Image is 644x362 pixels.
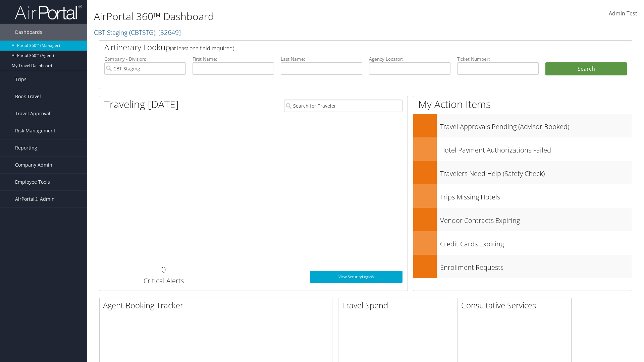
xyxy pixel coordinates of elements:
span: Trips [15,71,26,88]
span: AirPortal® Admin [15,191,55,207]
label: Agency Locator: [369,56,450,62]
label: Ticket Number: [457,56,539,62]
a: Vendor Contracts Expiring [413,208,632,231]
h2: Airtinerary Lookup [104,42,583,53]
span: Book Travel [15,88,41,105]
span: Reporting [15,139,37,156]
span: Employee Tools [15,174,50,190]
h3: Enrollment Requests [440,259,632,272]
span: Company Admin [15,157,52,173]
span: Travel Approval [15,105,50,122]
span: (at least one field required) [170,45,234,52]
h3: Hotel Payment Authorizations Failed [440,142,632,155]
h2: Travel Spend [342,300,452,311]
h2: 0 [104,264,223,275]
a: CBT Staging [94,28,181,37]
h3: Critical Alerts [104,276,223,286]
h2: Agent Booking Tracker [103,300,332,311]
a: Travelers Need Help (Safety Check) [413,161,632,184]
label: First Name: [193,56,274,62]
h1: My Action Items [413,97,632,111]
img: airportal-logo.png [15,4,82,20]
span: ( CBTSTG ) [129,28,155,37]
span: Admin Test [609,10,637,17]
h3: Trips Missing Hotels [440,189,632,202]
a: View SecurityLogic® [310,271,402,283]
span: Risk Management [15,122,55,139]
a: Admin Test [609,3,637,24]
span: , [ 32649 ] [155,28,181,37]
h1: Traveling [DATE] [104,97,179,111]
h3: Travelers Need Help (Safety Check) [440,166,632,178]
h1: AirPortal 360™ Dashboard [94,9,456,23]
button: Search [545,62,627,76]
input: Search for Traveler [284,100,402,112]
a: Trips Missing Hotels [413,184,632,208]
label: Last Name: [281,56,362,62]
label: Company - Division: [104,56,186,62]
h3: Credit Cards Expiring [440,236,632,249]
h3: Vendor Contracts Expiring [440,213,632,225]
h2: Consultative Services [461,300,571,311]
a: Credit Cards Expiring [413,231,632,255]
a: Hotel Payment Authorizations Failed [413,137,632,161]
a: Enrollment Requests [413,255,632,278]
h3: Travel Approvals Pending (Advisor Booked) [440,119,632,131]
span: Dashboards [15,24,42,41]
a: Travel Approvals Pending (Advisor Booked) [413,114,632,137]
